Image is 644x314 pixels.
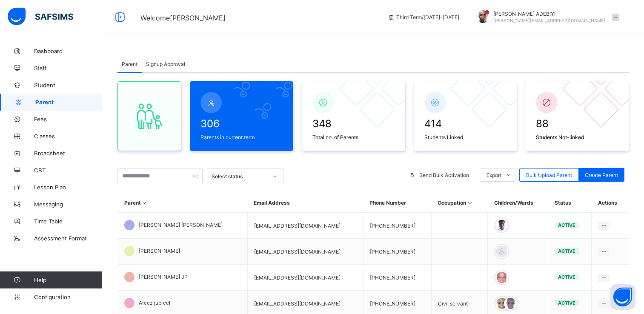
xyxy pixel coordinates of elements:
i: Sort in Ascending Order [466,200,473,206]
span: Fees [34,116,102,123]
span: Dashboard [34,48,102,54]
span: [PERSON_NAME] ADEBIYI [493,11,605,17]
span: active [558,248,575,254]
span: Lesson Plan [34,184,102,191]
span: Assessment Format [34,235,102,242]
div: Select status [212,173,268,180]
span: Parent [35,99,102,106]
th: Parent [118,193,248,213]
td: [PHONE_NUMBER] [363,239,431,265]
span: Staff [34,65,102,71]
span: Signup Approval [146,61,185,67]
img: safsims [8,8,73,26]
span: Parent [122,61,137,67]
span: Create Parent [585,172,618,178]
th: Email Address [247,193,363,213]
th: Phone Number [363,193,431,213]
span: active [558,222,575,228]
span: Export [487,172,501,178]
td: [EMAIL_ADDRESS][DOMAIN_NAME] [247,265,363,291]
span: Help [34,277,102,283]
th: Occupation [431,193,487,213]
span: Messaging [34,201,102,208]
span: Students Not-linked [536,134,618,140]
span: Total no. of Parents [312,134,395,140]
th: Children/Wards [488,193,548,213]
span: Bulk Upload Parent [526,172,572,178]
span: [PERSON_NAME] [PERSON_NAME] [139,222,223,228]
span: Students Linked [424,134,507,140]
span: 306 [200,117,283,130]
span: 88 [536,117,618,130]
span: Parents in current term [200,134,283,140]
span: CBT [34,167,102,174]
span: Welcome [PERSON_NAME] [140,14,226,22]
span: Send Bulk Activation [419,172,469,178]
span: [PERSON_NAME] [139,248,180,254]
span: Time Table [34,218,102,225]
span: active [558,274,575,280]
span: [PERSON_NAME][EMAIL_ADDRESS][DOMAIN_NAME] [493,18,605,23]
span: 414 [424,117,507,130]
td: [PHONE_NUMBER] [363,265,431,291]
span: Afeez jubreel [139,300,170,306]
span: 348 [312,117,395,130]
th: Status [548,193,592,213]
span: session/term information [388,14,459,20]
i: Sort in Ascending Order [141,200,148,206]
span: Classes [34,133,102,140]
span: Broadsheet [34,150,102,157]
td: [PHONE_NUMBER] [363,213,431,239]
td: [EMAIL_ADDRESS][DOMAIN_NAME] [247,239,363,265]
div: ALEXANDERADEBIYI [468,10,624,24]
span: [PERSON_NAME] JP [139,274,188,280]
td: [EMAIL_ADDRESS][DOMAIN_NAME] [247,213,363,239]
button: Open asap [610,284,635,310]
span: Configuration [34,294,102,300]
span: Student [34,82,102,88]
span: active [558,300,575,306]
th: Actions [592,193,629,213]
